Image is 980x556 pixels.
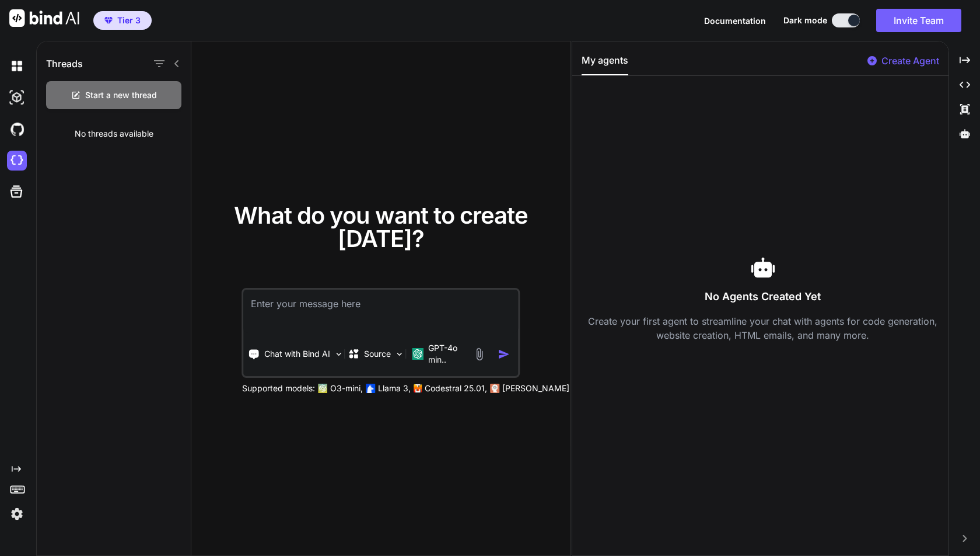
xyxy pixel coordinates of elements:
p: O3-mini, [330,383,363,394]
img: Bind AI [9,9,79,27]
span: Dark mode [783,15,827,26]
img: GPT-4o mini [412,348,423,360]
img: Pick Models [394,349,404,359]
p: [PERSON_NAME] 3.7 Sonnet, [502,383,615,394]
span: Documentation [704,16,766,26]
button: Invite Team [876,9,961,32]
button: Documentation [704,15,766,27]
img: Pick Tools [334,349,344,359]
img: Mistral-AI [414,384,422,392]
img: settings [7,504,27,524]
p: GPT-4o min.. [428,342,468,366]
span: Start a new thread [85,89,157,101]
p: Create your first agent to streamline your chat with agents for code generation, website creation... [582,314,944,342]
img: Llama2 [366,384,376,393]
span: What do you want to create [DATE]? [234,201,528,253]
h3: No Agents Created Yet [582,289,944,305]
img: attachment [473,347,486,361]
img: darkChat [7,56,27,76]
h1: Threads [46,57,83,71]
img: premium [104,17,113,24]
p: Supported models: [242,383,315,394]
img: cloudideIcon [7,151,27,171]
p: Chat with Bind AI [264,348,330,360]
img: githubDark [7,119,27,139]
p: Create Agent [881,54,939,68]
span: Tier 3 [117,15,141,26]
button: premiumTier 3 [93,11,152,30]
button: My agents [582,53,628,75]
img: claude [491,384,500,393]
div: No threads available [37,119,191,149]
img: darkAi-studio [7,88,27,107]
p: Llama 3, [378,383,411,394]
img: icon [498,348,510,360]
p: Codestral 25.01, [425,383,487,394]
p: Source [364,348,391,360]
img: GPT-4 [318,384,328,393]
